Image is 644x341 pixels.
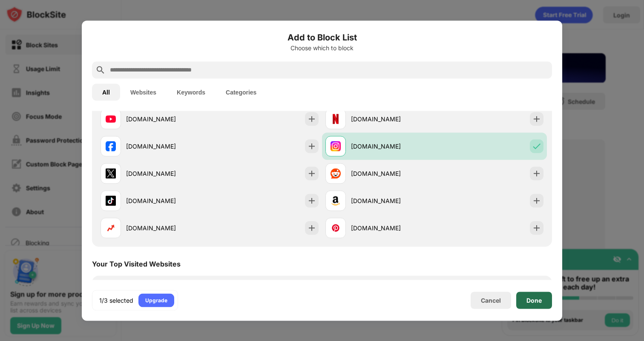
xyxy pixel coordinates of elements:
[126,115,210,123] div: [DOMAIN_NAME]
[526,297,542,304] div: Done
[126,142,210,151] div: [DOMAIN_NAME]
[106,223,116,233] img: favicons
[106,168,116,178] img: favicons
[331,223,341,233] img: favicons
[351,196,434,205] div: [DOMAIN_NAME]
[331,114,341,124] img: favicons
[92,44,552,51] div: Choose which to block
[351,224,434,232] div: [DOMAIN_NAME]
[126,224,210,232] div: [DOMAIN_NAME]
[126,196,210,205] div: [DOMAIN_NAME]
[95,65,106,75] img: search.svg
[126,169,210,178] div: [DOMAIN_NAME]
[351,169,434,178] div: [DOMAIN_NAME]
[92,31,552,43] h6: Add to Block List
[331,141,341,151] img: favicons
[351,142,434,151] div: [DOMAIN_NAME]
[145,296,167,304] div: Upgrade
[120,83,167,100] button: Websites
[92,259,181,268] div: Your Top Visited Websites
[331,168,341,178] img: favicons
[331,195,341,206] img: favicons
[216,83,267,100] button: Categories
[106,114,116,124] img: favicons
[106,141,116,151] img: favicons
[92,83,120,100] button: All
[99,296,133,304] div: 1/3 selected
[106,195,116,206] img: favicons
[167,83,216,100] button: Keywords
[481,297,501,304] div: Cancel
[351,115,434,123] div: [DOMAIN_NAME]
